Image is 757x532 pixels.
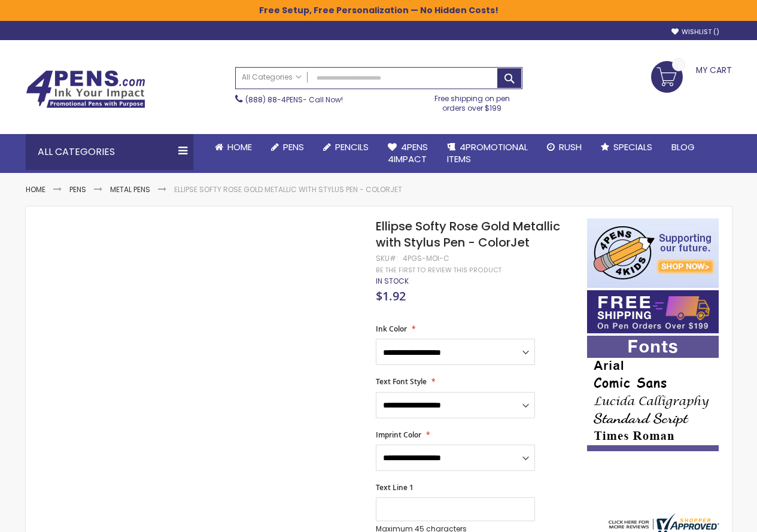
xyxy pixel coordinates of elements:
[26,70,145,108] img: 4Pens Custom Pens and Promotional Products
[262,134,314,160] a: Pens
[376,430,421,440] span: Imprint Color
[671,141,695,153] span: Blog
[376,218,560,251] span: Ellipse Softy Rose Gold Metallic with Stylus Pen - ColorJet
[591,134,662,160] a: Specials
[613,141,652,153] span: Specials
[378,134,437,173] a: 4Pens4impact
[376,266,501,275] a: Be the first to review this product
[671,28,719,37] a: Wishlist
[110,184,150,194] a: Metal Pens
[447,141,528,165] span: 4PROMOTIONAL ITEMS
[376,324,407,334] span: Ink Color
[205,134,262,160] a: Home
[335,141,369,153] span: Pencils
[587,218,719,288] img: 4pens 4 kids
[422,89,522,113] div: Free shipping on pen orders over $199
[26,184,45,194] a: Home
[227,141,252,153] span: Home
[376,276,409,286] div: Availability
[236,68,308,87] a: All Categories
[376,482,414,493] span: Text Line 1
[314,134,378,160] a: Pencils
[174,185,402,194] li: Ellipse Softy Rose Gold Metallic with Stylus Pen - ColorJet
[283,141,304,153] span: Pens
[559,141,582,153] span: Rush
[587,290,719,333] img: Free shipping on orders over $199
[245,95,343,105] span: - Call Now!
[662,134,704,160] a: Blog
[388,141,428,165] span: 4Pens 4impact
[376,276,409,286] span: In stock
[587,336,719,451] img: font-personalization-examples
[376,253,398,263] strong: SKU
[69,184,86,194] a: Pens
[242,72,302,82] span: All Categories
[537,134,591,160] a: Rush
[437,134,537,173] a: 4PROMOTIONALITEMS
[245,95,303,105] a: (888) 88-4PENS
[26,134,193,170] div: All Categories
[376,376,427,387] span: Text Font Style
[403,254,449,263] div: 4PGS-MOI-C
[376,288,406,304] span: $1.92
